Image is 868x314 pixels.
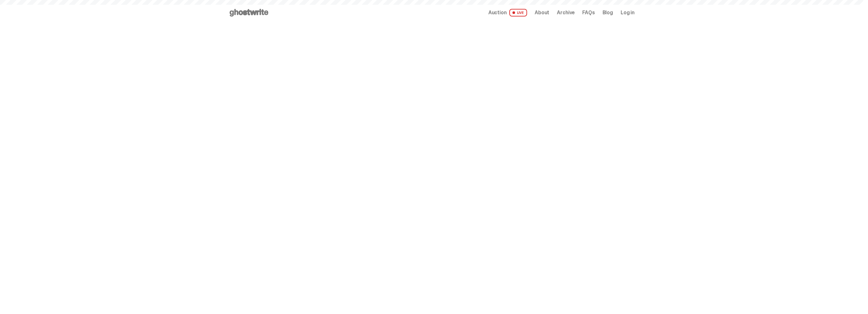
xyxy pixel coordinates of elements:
a: Archive [557,10,575,15]
a: Blog [603,10,613,15]
span: LIVE [509,9,527,16]
a: FAQs [582,10,595,15]
span: Auction [488,10,507,15]
a: About [535,10,549,15]
a: Auction LIVE [488,9,527,16]
a: Log in [621,10,635,15]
